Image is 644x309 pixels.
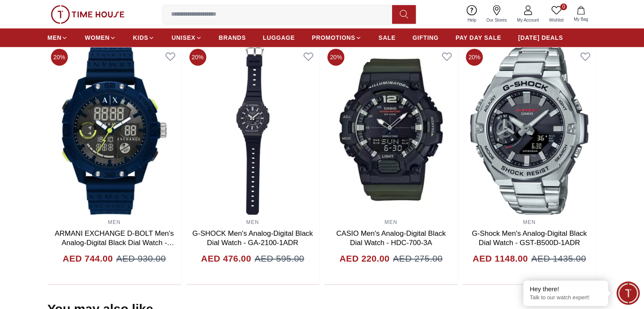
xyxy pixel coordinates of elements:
[412,30,439,45] a: GIFTING
[340,252,390,265] h4: AED 220.00
[116,252,166,265] span: AED 930.00
[393,252,442,265] span: AED 275.00
[133,30,155,45] a: KIDS
[186,45,320,215] img: G-SHOCK Men's Analog-Digital Black Dial Watch - GA-2100-1ADR
[328,49,345,66] span: 20%
[51,5,124,24] img: ...
[133,33,148,42] span: KIDS
[530,294,602,301] p: Talk to our watch expert!
[108,219,121,225] a: MEN
[51,49,68,66] span: 20%
[379,33,395,42] span: SALE
[171,30,202,45] a: UNISEX
[518,33,563,42] span: [DATE] DEALS
[201,252,251,265] h4: AED 476.00
[171,33,195,42] span: UNISEX
[456,30,501,45] a: PAY DAY SALE
[483,17,510,23] span: Our Stores
[472,229,587,247] a: G-Shock Men's Analog-Digital Black Dial Watch - GST-B500D-1ADR
[560,3,567,10] span: 0
[412,33,439,42] span: GIFTING
[263,33,295,42] span: LUGGAGE
[570,16,591,22] span: My Bag
[336,229,445,247] a: CASIO Men's Analog-Digital Black Dial Watch - HDC-700-3A
[312,33,355,42] span: PROMOTIONS
[219,33,246,42] span: BRANDS
[531,252,586,265] span: AED 1435.00
[85,33,110,42] span: WOMEN
[324,45,458,215] img: CASIO Men's Analog-Digital Black Dial Watch - HDC-700-3A
[462,45,596,215] img: G-Shock Men's Analog-Digital Black Dial Watch - GST-B500D-1ADR
[462,3,481,25] a: Help
[384,219,397,225] a: MEN
[263,30,295,45] a: LUGGAGE
[55,229,174,256] a: ARMANI EXCHANGE D-BOLT Men's Analog-Digital Black Dial Watch - AX2962
[85,30,116,45] a: WOMEN
[464,17,480,23] span: Help
[246,219,259,225] a: MEN
[312,30,362,45] a: PROMOTIONS
[481,3,512,25] a: Our Stores
[530,285,602,293] div: Hey there!
[254,252,304,265] span: AED 595.00
[523,219,536,225] a: MEN
[379,30,395,45] a: SALE
[47,30,68,45] a: MEN
[219,30,246,45] a: BRANDS
[47,33,61,42] span: MEN
[514,17,542,23] span: My Account
[473,252,528,265] h4: AED 1148.00
[544,3,569,25] a: 0Wishlist
[616,281,640,305] div: Chat Widget
[63,252,113,265] h4: AED 744.00
[518,30,563,45] a: [DATE] DEALS
[189,49,206,66] span: 20%
[192,229,313,247] a: G-SHOCK Men's Analog-Digital Black Dial Watch - GA-2100-1ADR
[569,4,593,24] button: My Bag
[546,17,567,23] span: Wishlist
[466,49,483,66] span: 20%
[456,33,501,42] span: PAY DAY SALE
[47,45,181,215] img: ARMANI EXCHANGE D-BOLT Men's Analog-Digital Black Dial Watch - AX2962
